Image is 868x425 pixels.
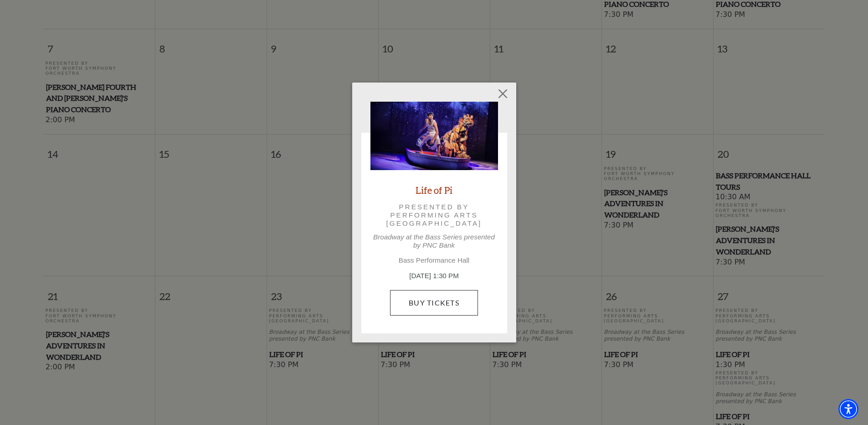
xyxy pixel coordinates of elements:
[390,290,478,316] a: Buy Tickets
[416,184,452,196] a: Life of Pi
[370,102,498,170] img: Life of Pi
[370,256,498,264] p: Bass Performance Hall
[494,85,511,102] button: Close
[370,233,498,249] p: Broadway at the Bass Series presented by PNC Bank
[383,203,485,228] p: Presented by Performing Arts [GEOGRAPHIC_DATA]
[370,271,498,281] p: [DATE] 1:30 PM
[838,399,858,419] div: Accessibility Menu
